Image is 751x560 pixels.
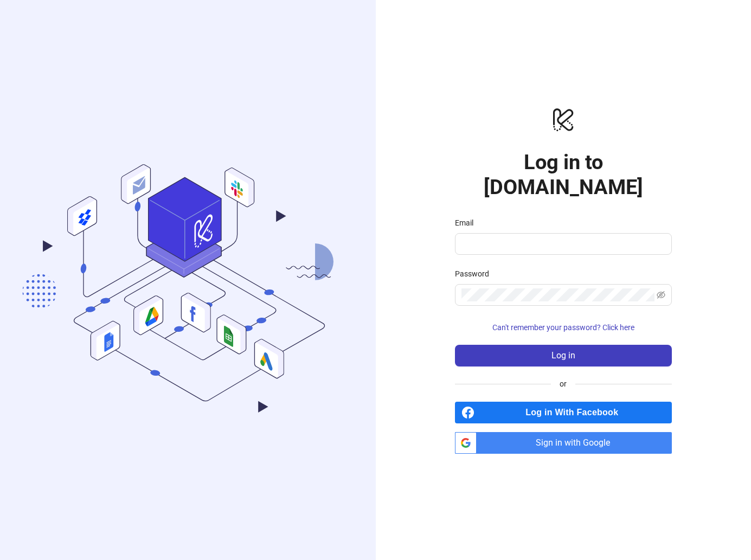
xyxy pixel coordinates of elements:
span: Log in [551,351,575,361]
a: Sign in with Google [455,432,672,454]
button: Can't remember your password? Click here [455,319,672,336]
label: Password [455,268,496,280]
span: or [551,378,575,390]
input: Email [461,237,663,250]
a: Can't remember your password? Click here [455,323,672,332]
a: Log in With Facebook [455,402,672,423]
h1: Log in to [DOMAIN_NAME] [455,150,672,199]
span: Can't remember your password? Click here [492,323,634,332]
span: Log in With Facebook [479,402,672,423]
span: eye-invisible [657,291,665,299]
span: Sign in with Google [481,432,672,454]
button: Log in [455,345,672,366]
input: Password [461,288,654,301]
label: Email [455,217,480,229]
